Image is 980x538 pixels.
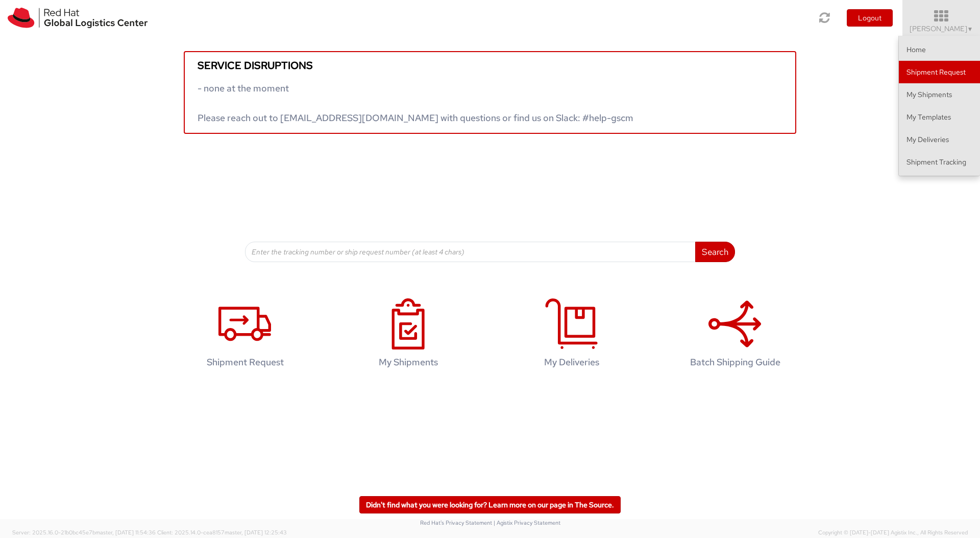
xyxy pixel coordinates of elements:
[899,128,980,151] a: My Deliveries
[8,8,148,28] img: rh-logistics-00dfa346123c4ec078e1.svg
[168,288,322,383] a: Shipment Request
[899,106,980,128] a: My Templates
[967,25,973,33] span: ▼
[12,529,156,536] span: Server: 2025.16.0-21b0bc45e7b
[184,51,796,134] a: Service disruptions - none at the moment Please reach out to [EMAIL_ADDRESS][DOMAIN_NAME] with qu...
[95,529,156,536] span: master, [DATE] 11:54:36
[198,60,782,71] h5: Service disruptions
[695,242,735,262] button: Search
[899,83,980,106] a: My Shipments
[332,288,485,383] a: My Shipments
[359,496,621,513] a: Didn't find what you were looking for? Learn more on our page in The Source.
[495,288,648,383] a: My Deliveries
[506,357,638,367] h4: My Deliveries
[225,529,287,536] span: master, [DATE] 12:25:43
[669,357,801,367] h4: Batch Shipping Guide
[494,519,560,526] a: | Agistix Privacy Statement
[899,38,980,61] a: Home
[245,242,696,262] input: Enter the tracking number or ship request number (at least 4 chars)
[420,519,492,526] a: Red Hat's Privacy Statement
[899,61,980,83] a: Shipment Request
[847,9,893,27] button: Logout
[179,357,311,367] h4: Shipment Request
[818,529,968,537] span: Copyright © [DATE]-[DATE] Agistix Inc., All Rights Reserved
[910,24,973,33] span: [PERSON_NAME]
[157,529,287,536] span: Client: 2025.14.0-cea8157
[198,82,633,124] span: - none at the moment Please reach out to [EMAIL_ADDRESS][DOMAIN_NAME] with questions or find us o...
[342,357,474,367] h4: My Shipments
[899,151,980,173] a: Shipment Tracking
[658,288,812,383] a: Batch Shipping Guide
